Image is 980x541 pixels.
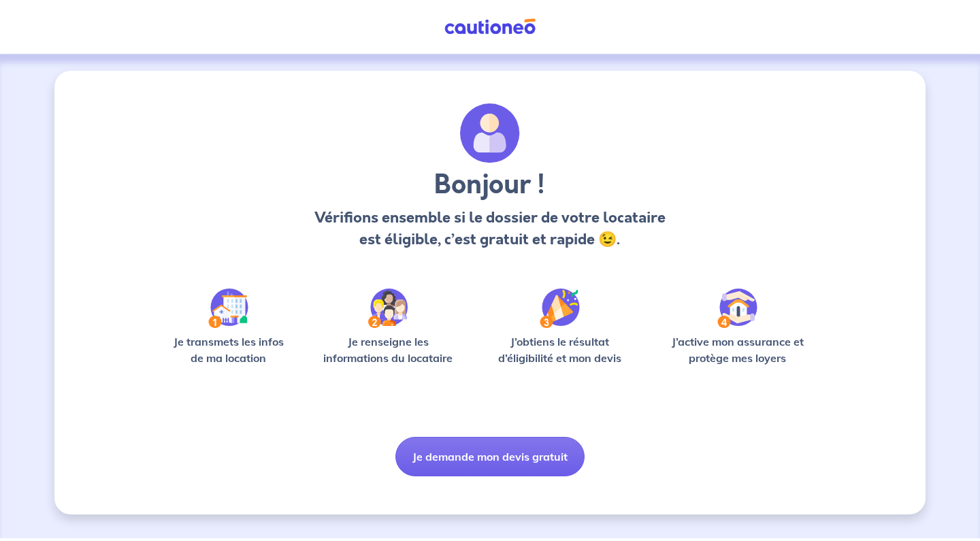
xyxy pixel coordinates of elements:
[163,333,293,366] p: Je transmets les infos de ma location
[717,289,757,328] img: /static/bfff1cf634d835d9112899e6a3df1a5d/Step-4.svg
[540,289,580,328] img: /static/f3e743aab9439237c3e2196e4328bba9/Step-3.svg
[460,103,520,163] img: archivate
[208,289,248,328] img: /static/90a569abe86eec82015bcaae536bd8e6/Step-1.svg
[310,169,669,201] h3: Bonjour !
[315,333,461,366] p: Je renseigne les informations du locataire
[439,18,541,35] img: Cautioneo
[483,333,637,366] p: J’obtiens le résultat d’éligibilité et mon devis
[658,333,817,366] p: J’active mon assurance et protège mes loyers
[395,437,585,476] button: Je demande mon devis gratuit
[368,289,408,328] img: /static/c0a346edaed446bb123850d2d04ad552/Step-2.svg
[310,207,669,250] p: Vérifions ensemble si le dossier de votre locataire est éligible, c’est gratuit et rapide 😉.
